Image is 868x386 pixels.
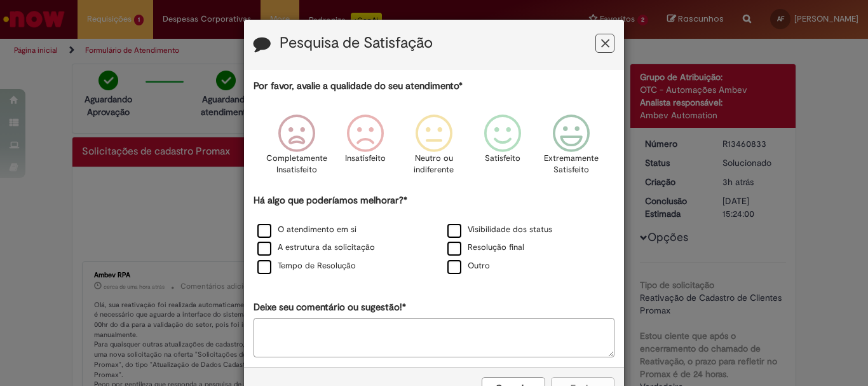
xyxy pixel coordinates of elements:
[333,105,398,192] div: Insatisfeito
[345,153,386,165] p: Insatisfeito
[447,242,524,254] label: Resolução final
[254,79,463,93] label: Por favor, avalie a qualidade do seu atendimento*
[264,105,329,192] div: Completamente Insatisfeito
[257,224,356,236] label: O atendimento em si
[544,153,599,176] p: Extremamente Satisfeito
[254,194,614,276] div: Há algo que poderíamos melhorar?*
[257,260,356,272] label: Tempo de Resolução
[470,105,535,192] div: Satisfeito
[485,153,520,165] p: Satisfeito
[402,105,466,192] div: Neutro ou indiferente
[280,35,433,52] label: Pesquisa de Satisfação
[254,301,406,314] label: Deixe seu comentário ou sugestão!*
[447,224,552,236] label: Visibilidade dos status
[447,260,490,272] label: Outro
[411,153,457,176] p: Neutro ou indiferente
[539,105,604,192] div: Extremamente Satisfeito
[266,153,327,176] p: Completamente Insatisfeito
[257,242,375,254] label: A estrutura da solicitação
